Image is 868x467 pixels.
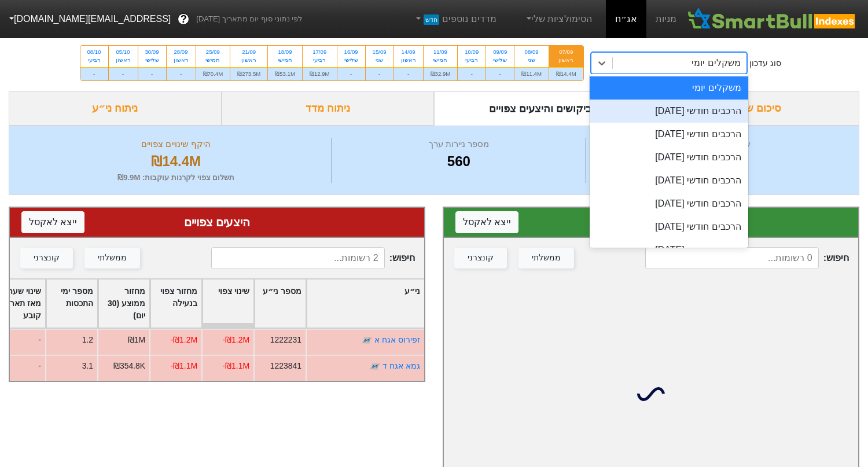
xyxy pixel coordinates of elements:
[369,361,381,372] img: tase link
[203,280,253,328] div: Toggle SortBy
[24,138,329,151] div: היקף שינויים צפויים
[692,56,740,70] div: משקלים יומי
[493,56,507,64] div: שלישי
[46,280,97,328] div: Toggle SortBy
[109,67,138,80] div: -
[145,48,159,56] div: 30/09
[361,334,373,346] img: tase link
[82,360,93,372] div: 3.1
[170,360,197,372] div: -₪1.1M
[196,67,230,80] div: ₪70.4M
[98,280,149,328] div: Toggle SortBy
[34,252,60,264] div: קונצרני
[145,56,159,64] div: שלישי
[424,67,458,80] div: ₪32.9M
[222,334,249,346] div: -₪1.2M
[373,56,387,64] div: שני
[514,67,549,80] div: ₪11.4M
[98,252,127,264] div: ממשלתי
[268,67,302,80] div: ₪53.1M
[556,56,576,64] div: ראשון
[647,91,860,126] div: סיכום שינויים
[128,334,145,346] div: ₪1M
[455,214,847,231] div: ביקושים צפויים
[80,67,108,80] div: -
[138,67,166,80] div: -
[590,192,748,215] div: הרכבים חודשי [DATE]
[493,48,507,56] div: 09/09
[431,48,451,56] div: 11/09
[556,48,576,56] div: 07/09
[590,215,748,238] div: הרכבים חודשי [DATE]
[465,56,479,64] div: רביעי
[275,48,295,56] div: 18/09
[211,247,385,269] input: 2 רשומות...
[366,67,393,80] div: -
[637,380,665,408] img: loading...
[520,8,597,31] a: הסימולציות שלי
[87,48,101,56] div: 08/10
[310,56,330,64] div: רביעי
[181,12,187,27] span: ?
[167,67,196,80] div: -
[465,48,479,56] div: 10/09
[434,91,647,126] div: ביקושים והיצעים צפויים
[203,56,223,64] div: חמישי
[486,67,514,80] div: -
[431,56,451,64] div: חמישי
[468,252,494,264] div: קונצרני
[344,56,358,64] div: שלישי
[382,361,420,370] a: גמא אגח ד
[237,56,260,64] div: ראשון
[222,91,435,126] div: ניתוח מדד
[645,247,819,269] input: 0 רשומות...
[521,48,542,56] div: 08/09
[150,280,201,328] div: Toggle SortBy
[116,56,131,64] div: ראשון
[24,172,329,183] div: תשלום צפוי לקרנות עוקבות : ₪9.9M
[21,211,84,233] button: ייצא לאקסל
[401,56,416,64] div: ראשון
[409,8,501,31] a: מדדים נוספיםחדש
[116,48,131,56] div: 05/10
[590,100,748,123] div: הרכבים חודשי [DATE]
[532,252,561,264] div: ממשלתי
[84,248,140,269] button: ממשלתי
[686,8,859,31] img: SmartBull
[454,248,507,269] button: קונצרני
[270,334,301,346] div: 1222231
[174,56,189,64] div: ראשון
[590,238,748,262] div: הרכבים חודשי [DATE]
[196,13,302,25] span: לפי נתוני סוף יום מתאריך [DATE]
[424,14,439,25] span: חדש
[9,91,222,126] div: ניתוח ני״ע
[645,247,849,269] span: חיפוש :
[458,67,486,80] div: -
[337,67,365,80] div: -
[590,169,748,192] div: הרכבים חודשי [DATE]
[335,138,583,151] div: מספר ניירות ערך
[590,76,748,100] div: משקלים יומי
[549,67,583,80] div: ₪14.4M
[170,334,197,346] div: -₪1.2M
[21,214,413,231] div: היצעים צפויים
[310,48,330,56] div: 17/09
[20,248,73,269] button: קונצרני
[590,123,748,146] div: הרכבים חודשי [DATE]
[174,48,189,56] div: 28/09
[222,360,249,372] div: -₪1.1M
[275,56,295,64] div: חמישי
[303,67,337,80] div: ₪12.9M
[255,280,306,328] div: Toggle SortBy
[749,57,781,69] div: סוג עדכון
[335,151,583,172] div: 560
[518,248,574,269] button: ממשלתי
[590,146,748,169] div: הרכבים חודשי [DATE]
[87,56,101,64] div: רביעי
[211,247,415,269] span: חיפוש :
[24,151,329,172] div: ₪14.4M
[373,48,387,56] div: 15/09
[401,48,416,56] div: 14/09
[521,56,542,64] div: שני
[394,67,423,80] div: -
